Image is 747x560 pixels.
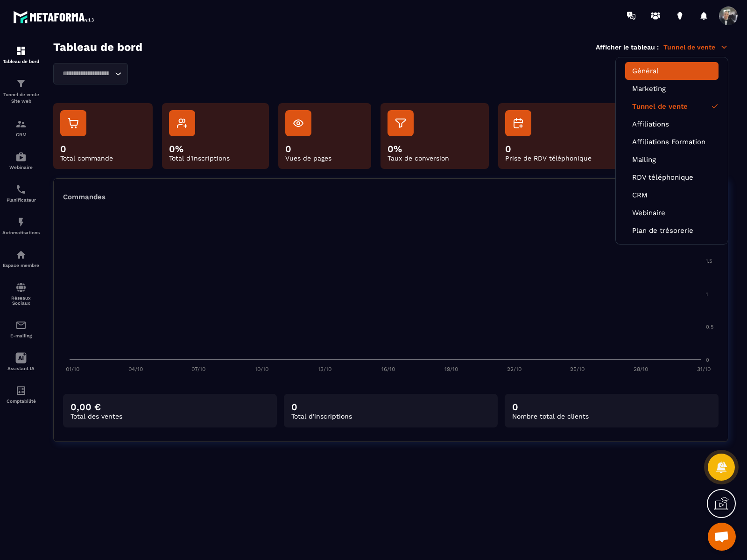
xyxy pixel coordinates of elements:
[293,118,304,129] img: db-eye.1a0ccf2b.svg
[2,333,40,338] p: E-mailing
[381,366,395,372] tspan: 16/10
[15,151,27,162] img: automations
[663,43,728,51] p: Tunnel de vente
[15,320,27,331] img: email
[2,295,40,306] p: Réseaux Sociaux
[2,59,40,64] p: Tableau de bord
[388,143,482,154] p: 0%
[634,366,648,372] tspan: 28/10
[15,385,27,396] img: accountant
[632,226,712,235] a: Plan de trésorerie
[2,144,40,177] a: automationsautomationsWebinaire
[395,118,406,129] img: db-filter.9e20f05b.svg
[2,177,40,210] a: schedulerschedulerPlanificateur
[15,184,27,195] img: scheduler
[59,69,113,79] input: Search for option
[15,217,27,228] img: automations
[512,401,711,413] p: 0
[2,165,40,170] p: Webinaire
[505,143,624,154] p: 0
[2,132,40,137] p: CRM
[697,366,711,372] tspan: 31/10
[706,258,712,264] tspan: 1.5
[15,45,27,56] img: formation
[632,209,712,217] a: Webinaire
[2,91,40,105] p: Tunnel de vente Site web
[53,41,142,54] h3: Tableau de bord
[2,399,40,404] p: Comptabilité
[176,118,188,129] img: db-user.d177a54b.svg
[596,43,659,51] p: Afficher le tableau :
[2,242,40,275] a: automationsautomationsEspace membre
[318,366,331,372] tspan: 13/10
[291,413,490,420] p: Total d'inscriptions
[2,366,40,371] p: Assistant IA
[285,143,364,154] p: 0
[70,413,269,420] p: Total des ventes
[388,154,482,162] p: Taux de conversion
[632,84,712,93] a: Marketing
[15,249,27,260] img: automations
[2,345,40,378] a: Assistant IA
[632,173,712,182] a: RDV téléphonique
[706,357,709,363] tspan: 0
[70,401,269,413] p: 0,00 €
[505,154,624,162] p: Prise de RDV téléphonique
[2,378,40,411] a: accountantaccountantComptabilité
[632,67,712,75] a: Général
[2,210,40,242] a: automationsautomationsAutomatisations
[285,154,364,162] p: Vues de pages
[169,143,262,154] p: 0%
[632,155,712,164] a: Mailing
[2,275,40,313] a: social-networksocial-networkRéseaux Sociaux
[68,118,79,129] img: db-cart.41e34afe.svg
[2,263,40,268] p: Espace membre
[513,118,524,129] img: db-calendar.a623f1f9.svg
[632,191,712,199] a: CRM
[444,366,458,372] tspan: 19/10
[632,102,712,111] a: Tunnel de vente
[632,120,712,128] a: Affiliations
[53,63,128,84] div: Search for option
[706,324,713,330] tspan: 0.5
[60,154,146,162] p: Total commande
[60,143,146,154] p: 0
[15,78,27,89] img: formation
[2,71,40,112] a: formationformationTunnel de vente Site web
[632,138,712,146] a: Affiliations Formation
[291,401,490,413] p: 0
[128,366,143,372] tspan: 04/10
[708,523,736,551] div: Ouvrir le chat
[2,112,40,144] a: formationformationCRM
[570,366,585,372] tspan: 25/10
[63,193,106,214] p: Commandes
[507,366,521,372] tspan: 22/10
[2,197,40,203] p: Planificateur
[2,38,40,71] a: formationformationTableau de bord
[66,366,79,372] tspan: 01/10
[191,366,205,372] tspan: 07/10
[169,154,262,162] p: Total d'inscriptions
[2,230,40,235] p: Automatisations
[255,366,268,372] tspan: 10/10
[512,413,711,420] p: Nombre total de clients
[2,313,40,345] a: emailemailE-mailing
[15,282,27,293] img: social-network
[13,8,97,26] img: logo
[15,119,27,130] img: formation
[706,291,708,297] tspan: 1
